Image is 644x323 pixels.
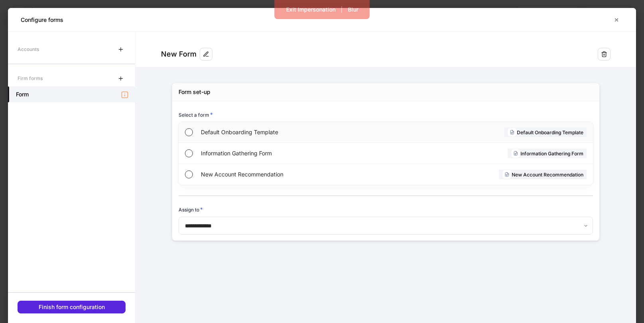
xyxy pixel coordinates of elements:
[504,127,587,137] div: Default Onboarding Template
[179,206,203,213] h6: Assign to
[348,7,358,12] div: Blur
[201,128,385,136] span: Default Onboarding Template
[21,16,63,24] h5: Configure forms
[8,86,135,102] a: Form
[18,301,126,313] button: Finish form configuration
[286,7,336,12] div: Exit Impersonation
[201,149,383,157] span: Information Gathering Form
[161,49,196,59] div: New Form
[18,42,39,56] div: Accounts
[179,111,213,119] h6: Select a form
[201,170,385,178] span: New Account Recommendation
[18,71,43,85] div: Firm forms
[16,90,29,98] h5: Form
[499,170,587,179] div: New Account Recommendation
[179,88,210,96] div: Form set-up
[508,149,587,158] div: Information Gathering Form
[39,304,105,310] div: Finish form configuration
